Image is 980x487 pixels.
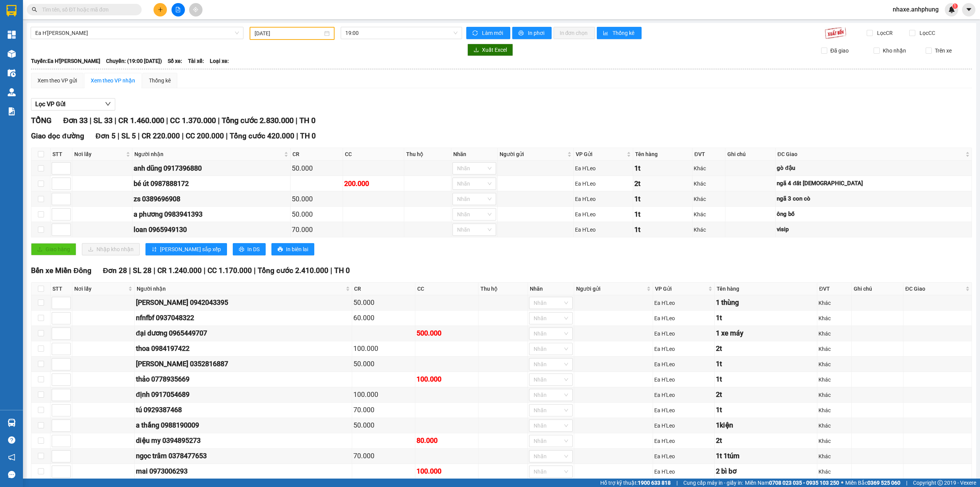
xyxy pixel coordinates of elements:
[258,266,328,275] span: Tổng cước 2.410.000
[134,194,289,204] div: zs 0389696908
[916,29,936,37] span: Lọc CC
[694,195,724,203] div: Khác
[634,194,691,204] div: 1t
[482,46,507,54] span: Xuất Excel
[634,224,691,235] div: 1t
[134,224,289,235] div: loan 0965949130
[818,299,850,307] div: Khác
[154,266,155,275] span: |
[133,266,152,275] span: SL 28
[118,132,119,140] span: |
[745,479,839,487] span: Miền Nam
[653,341,714,357] td: Ea H'Leo
[63,116,88,125] span: Đơn 33
[653,449,714,464] td: Ea H'Leo
[136,420,351,431] div: a thắng 0988190009
[31,243,76,255] button: uploadGiao hàng
[827,46,852,55] span: Đã giao
[574,176,633,191] td: Ea H'Leo
[716,297,816,308] div: 1 thùng
[716,359,816,369] div: 1t
[142,132,180,140] span: CR 220.000
[255,29,323,38] input: 11/08/2025
[136,297,351,308] div: [PERSON_NAME] 0942043395
[653,311,714,326] td: Ea H'Leo
[777,210,970,219] div: ông bố
[654,391,713,399] div: Ea H'Leo
[353,297,414,308] div: 50.000
[353,343,414,354] div: 100.000
[106,57,162,65] span: Chuyến: (19:00 [DATE])
[296,116,297,125] span: |
[8,69,16,77] img: warehouse-icon
[777,150,964,158] span: ĐC Giao
[530,285,572,293] div: Nhãn
[694,164,724,173] div: Khác
[654,467,713,476] div: Ea H'Leo
[654,375,713,384] div: Ea H'Leo
[157,266,202,275] span: CR 1.240.000
[474,47,479,53] span: download
[852,283,903,295] th: Ghi chú
[292,163,341,174] div: 50.000
[653,464,714,479] td: Ea H'Leo
[292,224,341,235] div: 70.000
[653,387,714,403] td: Ea H'Leo
[31,132,84,140] span: Giao dọc đường
[575,179,632,188] div: Ea H'Leo
[353,420,414,431] div: 50.000
[716,435,816,446] div: 2t
[818,467,850,476] div: Khác
[479,283,528,295] th: Thu hộ
[612,29,635,37] span: Thống kê
[138,132,140,140] span: |
[166,116,168,125] span: |
[8,50,16,58] img: warehouse-icon
[654,360,713,369] div: Ea H'Leo
[528,29,546,37] span: In phơi
[353,313,414,323] div: 60.000
[8,419,16,427] img: warehouse-icon
[597,27,642,39] button: bar-chartThống kê
[38,76,77,85] div: Xem theo VP gửi
[186,132,224,140] span: CC 200.000
[574,207,633,222] td: Ea H'Leo
[825,27,846,39] img: 9k=
[31,116,52,125] span: TỔNG
[482,29,504,37] span: Làm mới
[654,345,713,353] div: Ea H'Leo
[353,389,414,400] div: 100.000
[576,285,645,293] span: Người gửi
[962,3,975,16] button: caret-down
[654,314,713,322] div: Ea H'Leo
[818,360,850,369] div: Khác
[136,374,351,385] div: thảo 0778935669
[818,406,850,415] div: Khác
[716,389,816,400] div: 2t
[8,107,16,115] img: solution-icon
[777,194,970,204] div: ngã 3 con cò
[31,98,115,110] button: Lọc VP Gửi
[574,161,633,176] td: Ea H'Leo
[170,116,216,125] span: CC 1.370.000
[415,283,479,295] th: CC
[154,3,167,16] button: plus
[654,421,713,430] div: Ea H'Leo
[725,148,775,161] th: Ghi chú
[42,5,132,14] input: Tìm tên, số ĐT hoặc mã đơn
[653,433,714,449] td: Ea H'Leo
[134,163,289,174] div: anh dũng 0917396880
[777,225,970,234] div: visip
[8,471,15,478] span: message
[575,164,632,173] div: Ea H'Leo
[330,266,332,275] span: |
[653,372,714,387] td: Ea H'Leo
[467,44,513,56] button: downloadXuất Excel
[8,88,16,96] img: warehouse-icon
[817,283,852,295] th: ĐVT
[576,150,625,158] span: VP Gửi
[134,209,289,220] div: a phương 0983941393
[404,148,452,161] th: Thu hộ
[634,209,691,220] div: 1t
[8,31,16,39] img: dashboard-icon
